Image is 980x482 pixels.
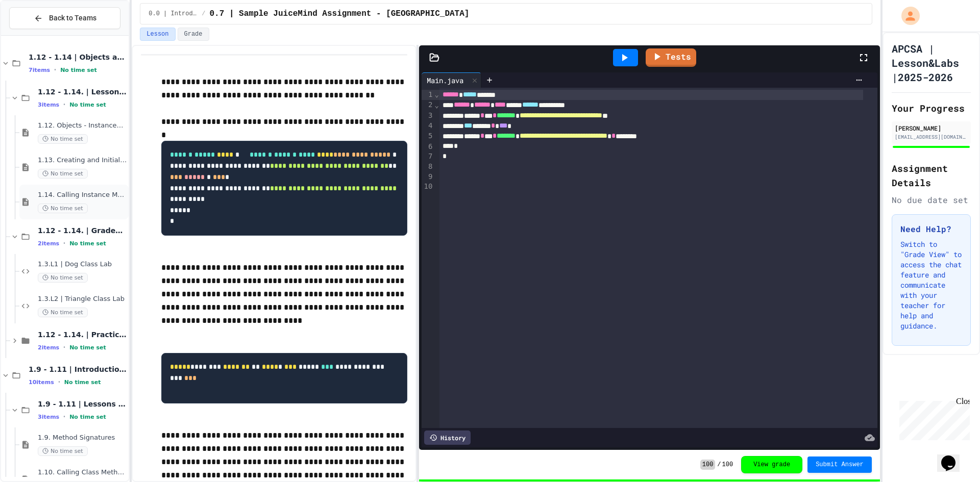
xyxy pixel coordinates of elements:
div: [EMAIL_ADDRESS][DOMAIN_NAME] [895,133,968,141]
div: Chat with us now!Close [4,4,70,65]
span: 1.12 - 1.14. | Practice Labs [38,330,127,339]
div: [PERSON_NAME] [895,123,968,133]
span: • [63,413,65,421]
span: No time set [38,204,88,213]
span: No time set [38,308,88,317]
span: • [63,343,65,351]
div: My Account [891,4,922,28]
div: 3 [422,111,434,121]
span: 1.14. Calling Instance Methods [38,191,127,199]
div: 2 [422,100,434,110]
div: Main.java [422,75,469,86]
span: / [717,461,721,469]
div: 8 [422,162,434,172]
button: Back to Teams [9,7,120,29]
span: No time set [38,134,88,144]
span: Submit Answer [816,461,864,469]
h2: Assignment Details [892,161,971,190]
span: No time set [64,379,101,386]
span: 3 items [38,102,59,108]
div: 4 [422,121,434,131]
button: Submit Answer [807,456,872,473]
span: 1.12. Objects - Instances of Classes [38,121,127,130]
span: 1.3.L1 | Dog Class Lab [38,260,127,269]
span: 0.0 | Introduction to APCSA [149,10,198,18]
span: / [202,10,205,18]
button: Grade [178,28,209,41]
span: • [54,66,56,74]
span: No time set [69,414,106,420]
div: 5 [422,131,434,141]
div: No due date set [892,194,971,206]
div: History [424,430,471,445]
iframe: chat widget [895,397,970,440]
div: 1 [422,90,434,100]
div: 7 [422,151,434,162]
span: Fold line [434,90,439,98]
div: Main.java [422,72,481,88]
h3: Need Help? [900,223,962,235]
span: 100 [722,461,733,469]
h2: Your Progress [892,101,971,115]
span: Back to Teams [49,13,96,23]
div: 10 [422,182,434,192]
span: 7 items [29,67,50,73]
span: 1.12 - 1.14 | Objects and Instances of Classes [29,53,127,62]
span: 1.12 - 1.14. | Lessons and Notes [38,87,127,96]
span: 2 items [38,240,59,247]
span: Fold line [434,101,439,109]
a: Tests [646,48,696,67]
span: 3 items [38,414,59,420]
span: 1.9 - 1.11 | Introduction to Methods [29,365,127,374]
p: Switch to "Grade View" to access the chat feature and communicate with your teacher for help and ... [900,239,962,331]
span: 0.7 | Sample JuiceMind Assignment - Java [210,8,470,20]
span: 1.3.L2 | Triangle Class Lab [38,295,127,303]
span: 1.13. Creating and Initializing Objects: Constructors [38,156,127,165]
span: No time set [69,240,106,247]
span: 1.9. Method Signatures [38,434,127,442]
button: Lesson [140,28,175,41]
span: 1.12 - 1.14. | Graded Labs [38,226,127,235]
span: 2 items [38,344,59,351]
span: • [63,239,65,247]
span: • [63,100,65,109]
span: No time set [38,169,88,179]
span: 10 items [29,379,54,386]
div: 6 [422,142,434,152]
span: 1.9 - 1.11 | Lessons and Notes [38,399,127,409]
iframe: chat widget [937,441,970,472]
h1: APCSA | Lesson&Labs |2025-2026 [892,41,971,84]
span: No time set [60,67,97,73]
span: 100 [700,460,716,470]
span: No time set [69,344,106,351]
span: • [58,378,60,386]
button: View grade [741,456,802,473]
span: 1.10. Calling Class Methods [38,468,127,477]
span: No time set [38,273,88,283]
span: No time set [38,446,88,456]
span: No time set [69,102,106,108]
div: 9 [422,172,434,182]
